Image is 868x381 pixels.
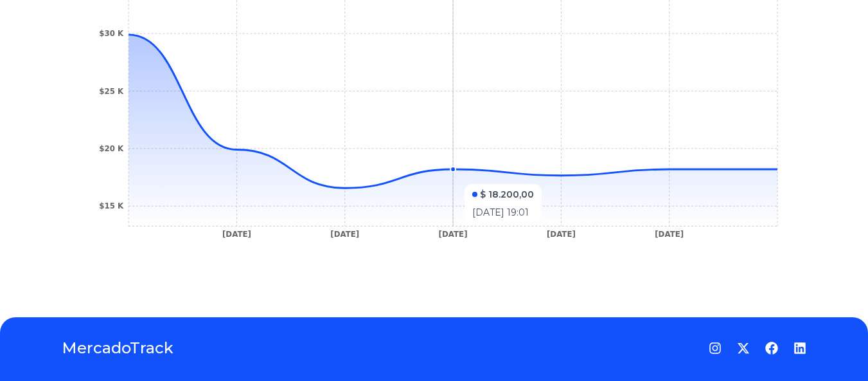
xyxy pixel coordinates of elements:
a: Twitter [737,342,750,355]
tspan: [DATE] [222,230,251,239]
a: MercadoTrack [62,338,173,358]
tspan: [DATE] [439,230,468,239]
tspan: [DATE] [330,230,359,239]
a: Instagram [709,342,722,355]
tspan: [DATE] [655,230,684,239]
tspan: $30 K [99,29,124,38]
tspan: $20 K [99,144,124,153]
a: LinkedIn [793,342,806,355]
tspan: [DATE] [547,230,576,239]
a: Facebook [765,342,778,355]
tspan: $25 K [99,87,124,96]
tspan: $15 K [99,201,124,210]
